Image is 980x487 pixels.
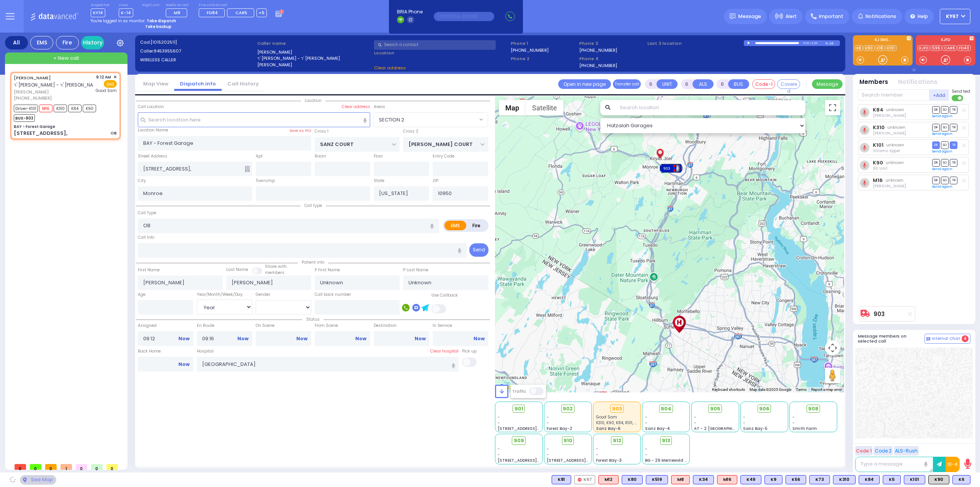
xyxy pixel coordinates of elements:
[743,426,768,431] span: Sanz Bay-5
[104,80,117,88] span: EMS
[145,24,171,30] strong: Take backup
[257,62,372,68] label: [PERSON_NAME]
[693,475,714,484] div: BLS
[54,105,67,112] span: K310
[764,475,782,484] div: K9
[474,335,485,342] a: Now
[957,45,971,51] a: FD40
[552,475,571,484] div: BLS
[469,243,488,257] button: Send
[514,405,523,413] span: 901
[662,437,670,444] span: 913
[873,125,885,130] a: K310
[886,142,904,148] span: unknown
[660,162,683,174] div: 903
[511,47,549,53] label: [PHONE_NUMBER]
[14,95,52,101] span: [PHONE_NUMBER]
[301,203,326,208] span: Call type
[374,50,508,56] label: Location
[622,475,643,484] div: K80
[113,74,117,80] span: ✕
[256,153,263,159] label: Apt
[140,39,255,46] label: Cad:
[873,107,884,113] a: K84
[150,39,177,45] span: [1015202511]
[552,475,571,484] div: K81
[730,13,735,19] img: message.svg
[56,36,79,49] div: Fire
[138,104,164,110] label: Call Location
[30,464,41,470] span: 0
[615,100,806,115] input: Search location
[654,147,666,158] gmp-advanced-marker: Client
[374,113,477,126] span: SECTION 2
[825,40,840,46] div: K-18
[197,292,252,298] div: Year/Month/Week/Day
[710,405,720,413] span: 905
[178,335,189,342] a: Now
[873,148,900,154] span: Shlomo Appel
[374,104,385,110] label: Areas
[301,98,325,103] span: Location
[178,361,189,368] a: Now
[812,79,843,89] button: Message
[646,475,668,484] div: BLS
[512,389,526,394] label: Traffic
[819,13,843,20] span: Important
[558,79,611,89] a: Open in new page
[894,446,919,456] button: ALS-Rush
[138,234,154,241] label: Call Info
[374,65,406,71] span: Clear address
[792,420,795,426] span: -
[873,177,883,183] a: M16
[885,45,897,51] a: K101
[547,426,572,431] span: Forest Bay-2
[873,160,883,166] a: K90
[904,475,925,484] div: BLS
[825,368,840,383] button: Drag Pegman onto the map to open Street View
[808,405,818,413] span: 908
[645,457,688,463] span: BG - 29 Merriewold S.
[931,45,942,51] a: 596
[433,323,488,329] label: In Service
[941,124,949,131] span: SO
[511,56,577,62] span: Phone 2
[932,141,940,149] span: DR
[296,335,307,342] a: Now
[14,82,101,88] span: ר' [PERSON_NAME] - ר' [PERSON_NAME]
[809,475,830,484] div: K73
[547,414,549,420] span: -
[885,177,903,183] span: unknown
[14,105,38,112] span: Driver-K101
[563,437,572,444] span: 910
[579,40,645,47] span: Phone 3
[932,131,952,136] a: Send again
[374,178,384,184] label: State
[598,475,619,484] div: ALS
[596,446,598,452] span: -
[83,105,96,112] span: K90
[498,446,500,452] span: -
[91,18,145,24] span: You're logged in as monitor.
[197,348,214,354] label: Hospital
[498,452,500,457] span: -
[174,10,180,16] span: M9
[166,3,190,8] label: Medic on call
[874,311,885,317] a: 903
[759,405,769,413] span: 906
[941,159,949,166] span: SO
[30,36,53,49] div: EMS
[693,79,714,89] button: ALS
[810,39,811,48] div: /
[374,153,383,159] label: Floor
[811,39,818,48] div: 2:34
[53,54,79,62] span: + New call
[728,79,749,89] button: BUS
[665,162,677,174] gmp-advanced-marker: 903
[740,475,761,484] div: BLS
[547,420,549,426] span: -
[610,405,624,413] div: 903
[952,475,970,484] div: BLS
[547,446,549,452] span: -
[764,475,782,484] div: BLS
